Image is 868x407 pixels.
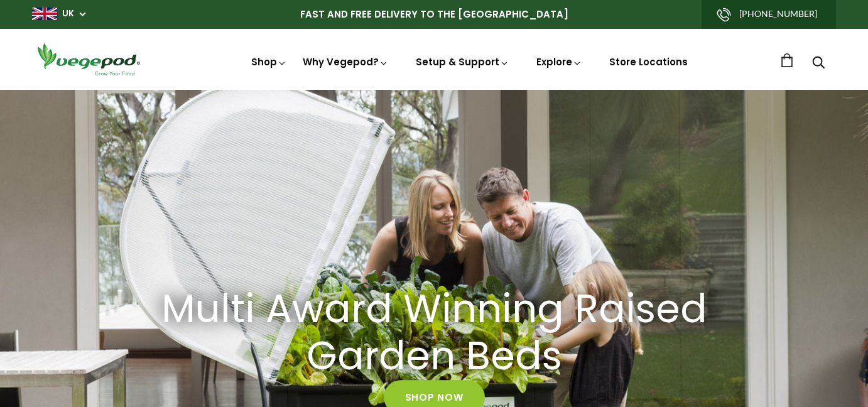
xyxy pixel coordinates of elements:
a: UK [62,8,74,20]
img: gb_large.png [32,8,57,20]
a: Multi Award Winning Raised Garden Beds [136,286,732,381]
a: Explore [536,55,582,68]
a: Shop [251,55,286,68]
a: Why Vegepod? [303,55,388,68]
h2: Multi Award Winning Raised Garden Beds [151,286,717,381]
a: Store Locations [609,55,688,68]
a: Search [812,57,825,70]
img: Vegepod [32,41,145,77]
a: Setup & Support [416,55,509,68]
